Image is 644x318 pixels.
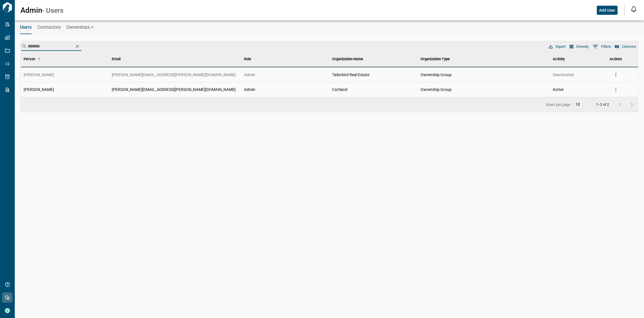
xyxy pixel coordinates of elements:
div: Actions [594,51,638,67]
div: Role [241,51,329,67]
p: Rows per page: [546,103,571,107]
div: Role [244,51,251,67]
div: Email [112,51,121,67]
div: Email [109,51,241,67]
span: Cortland [332,87,347,92]
button: Sort [35,55,43,63]
div: Activity [553,51,565,67]
button: Select columns [614,43,637,50]
span: Admin [244,72,255,78]
span: [PERSON_NAME][EMAIL_ADDRESS][PERSON_NAME][DOMAIN_NAME] [112,87,236,92]
button: Open notification feed [629,5,638,14]
div: base tabs [14,20,644,34]
button: Export [547,43,567,50]
div: Person [24,51,35,67]
span: Tailorbird Real Estate [332,72,369,78]
div: Organization Type [421,51,450,67]
span: Contractors [37,24,61,30]
div: Activity [550,51,594,67]
span: Ownership Group [421,72,452,78]
div: Search [21,42,82,51]
button: Density [568,43,590,50]
div: Organization Type [418,51,550,67]
span: Ownership Group [421,87,452,92]
span: - Users [42,7,63,14]
div: Organization Name [329,51,417,67]
button: Add User [597,6,618,15]
p: 1–2 of 2 [596,103,609,107]
button: more [612,85,620,94]
span: Users [20,24,32,30]
span: Admin [244,87,255,92]
button: Show filters [591,42,612,51]
span: Active [553,87,564,92]
span: Admin [20,6,42,14]
span: Add User [599,7,615,13]
button: Clear [73,42,82,51]
span: Deactivated [553,72,574,78]
div: Actions [610,51,622,67]
div: Person [21,51,109,67]
span: [PERSON_NAME][EMAIL_ADDRESS][PERSON_NAME][DOMAIN_NAME] [112,72,236,78]
span: Ownerships + [66,24,94,30]
div: Organization Name [332,51,363,67]
div: 10 [573,100,587,109]
span: [PERSON_NAME] [24,72,54,78]
span: [PERSON_NAME] [24,87,54,92]
button: more [612,70,620,79]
